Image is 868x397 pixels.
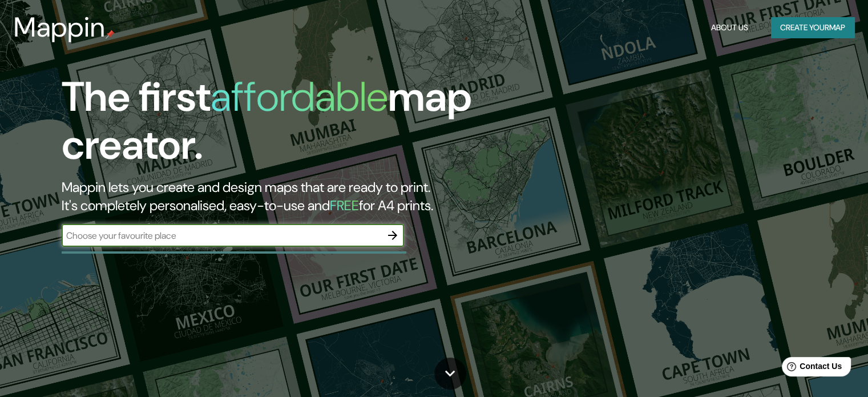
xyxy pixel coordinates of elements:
h1: The first map creator. [62,73,496,178]
button: About Us [706,17,753,38]
img: mappin-pin [106,30,115,39]
button: Create yourmap [771,17,854,38]
h5: FREE [330,197,359,214]
h1: affordable [211,70,388,123]
h2: Mappin lets you create and design maps that are ready to print. It's completely personalised, eas... [62,178,496,215]
iframe: Help widget launcher [766,352,855,384]
h3: Mappin [14,11,106,43]
input: Choose your favourite place [62,229,381,242]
